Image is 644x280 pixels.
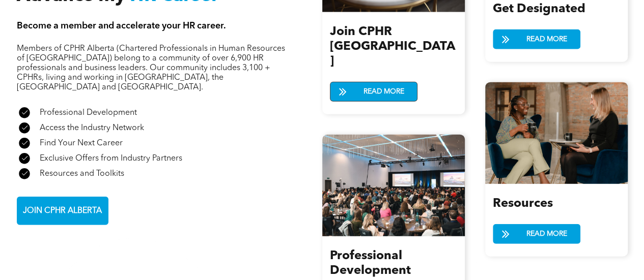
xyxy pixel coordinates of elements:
[493,3,585,15] span: Get Designated
[360,82,408,101] span: READ MORE
[19,201,105,221] span: JOIN CPHR ALBERTA
[330,26,455,68] span: Join CPHR [GEOGRAPHIC_DATA]
[523,225,571,243] span: READ MORE
[17,21,226,30] span: Become a member and accelerate your HR career.
[330,250,411,277] span: Professional Development
[493,29,580,49] a: READ MORE
[493,198,553,210] span: Resources
[17,197,108,225] a: JOIN CPHR ALBERTA
[40,139,123,147] span: Find Your Next Career
[17,45,285,91] span: Members of CPHR Alberta (Chartered Professionals in Human Resources of [GEOGRAPHIC_DATA]) belong ...
[523,30,571,49] span: READ MORE
[40,124,144,132] span: Access the Industry Network
[40,109,137,117] span: Professional Development
[40,154,182,163] span: Exclusive Offers from Industry Partners
[330,82,417,102] a: READ MORE
[493,224,580,244] a: READ MORE
[40,170,124,178] span: Resources and Toolkits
